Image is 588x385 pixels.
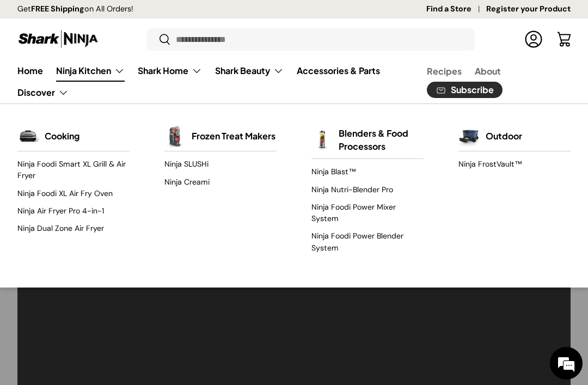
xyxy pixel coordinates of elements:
[17,28,99,50] img: Shark Ninja Philippines
[31,4,84,14] strong: FREE Shipping
[209,60,290,82] summary: Shark Beauty
[5,264,207,302] textarea: Type your message and hit 'Enter'
[57,61,183,75] div: Chat with us now
[486,3,571,15] a: Register your Product
[63,120,150,230] span: We're online!
[179,5,205,32] div: Minimize live chat window
[451,85,494,94] span: Subscribe
[297,60,380,81] a: Accessories & Parts
[427,60,462,82] a: Recipes
[427,82,503,99] a: Subscribe
[17,60,43,81] a: Home
[17,3,133,15] p: Get on All Orders!
[426,3,486,15] a: Find a Store
[475,60,501,82] a: About
[401,60,571,103] nav: Secondary
[50,60,131,82] summary: Ninja Kitchen
[131,60,209,82] summary: Shark Home
[17,60,401,103] nav: Primary
[11,82,75,103] summary: Discover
